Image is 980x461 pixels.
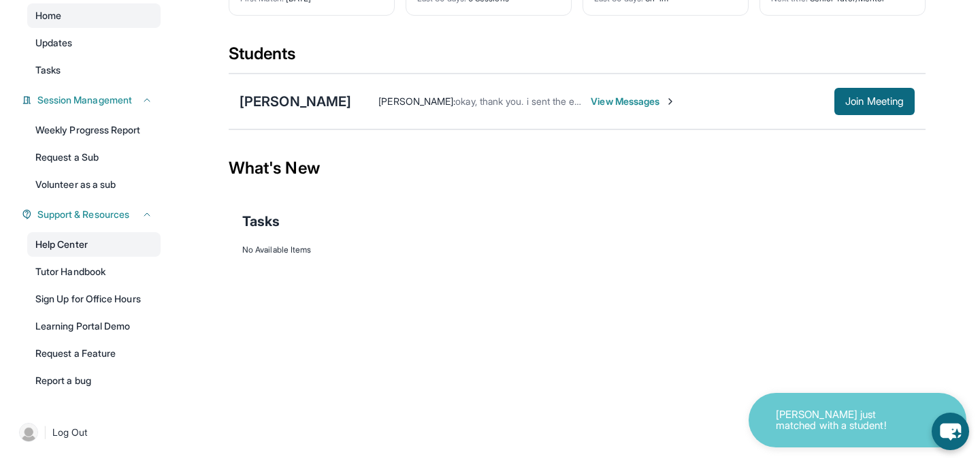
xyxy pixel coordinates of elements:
a: Learning Portal Demo [27,314,161,338]
span: Join Meeting [845,97,904,106]
button: Support & Resources [32,208,152,221]
a: Tutor Handbook [27,259,161,284]
a: Home [27,3,161,28]
span: okay, thank you. i sent the email. hopefully they respond back [455,95,718,107]
span: Session Management [37,93,132,107]
a: |Log Out [14,417,161,447]
a: Sign Up for Office Hours [27,287,161,311]
span: View Messages [591,95,676,108]
div: No Available Items [242,244,912,255]
span: Home [35,9,61,22]
div: What's New [229,138,926,198]
a: Tasks [27,58,161,82]
span: | [44,424,47,441]
p: [PERSON_NAME] just matched with a student! [776,409,912,432]
button: chat-button [932,413,969,450]
img: Chevron-Right [665,96,676,107]
span: Updates [35,36,73,50]
a: Report a bug [27,368,161,393]
span: Tasks [242,212,280,231]
span: [PERSON_NAME] : [378,95,455,107]
button: Join Meeting [834,88,915,115]
a: Volunteer as a sub [27,172,161,197]
div: [PERSON_NAME] [240,92,351,111]
a: Updates [27,31,161,55]
a: Request a Feature [27,341,161,366]
img: user-img [19,423,38,442]
span: Tasks [35,63,61,77]
button: Session Management [32,93,152,107]
a: Weekly Progress Report [27,118,161,142]
a: Help Center [27,232,161,257]
span: Support & Resources [37,208,129,221]
div: Students [229,43,926,73]
a: Request a Sub [27,145,161,170]
span: Log Out [52,426,88,439]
